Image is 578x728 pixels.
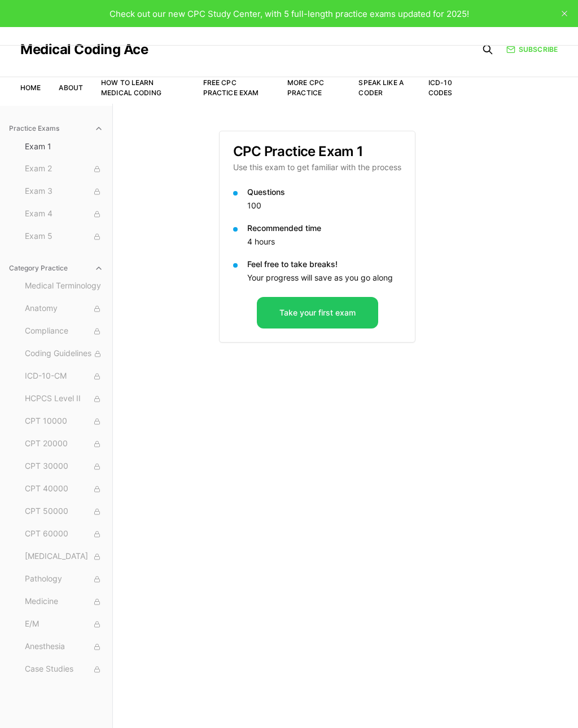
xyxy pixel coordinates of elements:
[257,297,378,329] button: Take your first exam
[428,78,453,97] a: ICD-10 Codes
[25,280,103,292] span: Medical Terminology
[59,83,83,92] a: About
[20,615,108,633] button: E/M
[20,435,108,453] button: CPT 20000
[25,348,103,360] span: Coding Guidelines
[247,200,401,211] p: 100
[20,322,108,340] button: Compliance
[25,393,103,405] span: HCPCS Level II
[20,570,108,588] button: Pathology
[20,160,108,178] button: Exam 2
[25,163,103,175] span: Exam 2
[247,223,401,234] p: Recommended time
[20,83,41,92] a: Home
[25,185,103,198] span: Exam 3
[20,345,108,363] button: Coding Guidelines
[287,78,324,97] a: More CPC Practice
[247,272,401,283] p: Your progress will save as you go along
[20,638,108,656] button: Anesthesia
[20,593,108,611] button: Medicine
[20,367,108,385] button: ICD-10-CM
[25,415,103,428] span: CPT 10000
[203,78,259,97] a: Free CPC Practice Exam
[506,45,558,55] a: Subscribe
[20,480,108,498] button: CPT 40000
[25,208,103,220] span: Exam 4
[20,660,108,678] button: Case Studies
[358,78,403,97] a: Speak Like a Coder
[25,663,103,676] span: Case Studies
[25,551,103,563] span: [MEDICAL_DATA]
[20,458,108,476] button: CPT 30000
[20,390,108,408] button: HCPCS Level II
[5,259,108,277] button: Category Practice
[25,438,103,450] span: CPT 20000
[247,236,401,247] p: 4 hours
[233,162,401,173] p: Use this exam to get familiar with the process
[20,548,108,566] button: [MEDICAL_DATA]
[20,277,108,295] button: Medical Terminology
[247,187,401,198] p: Questions
[25,618,103,631] span: E/M
[20,412,108,430] button: CPT 10000
[25,303,103,315] span: Anatomy
[20,183,108,201] button: Exam 3
[25,325,103,338] span: Compliance
[25,370,103,383] span: ICD-10-CM
[247,259,401,270] p: Feel free to take breaks!
[25,641,103,653] span: Anesthesia
[25,141,103,152] span: Exam 1
[20,300,108,318] button: Anatomy
[25,460,103,473] span: CPT 30000
[20,137,108,156] button: Exam 1
[20,228,108,246] button: Exam 5
[20,525,108,543] button: CPT 60000
[25,573,103,585] span: Pathology
[25,528,103,540] span: CPT 60000
[110,8,469,19] span: Check out our new CPC Study Center, with 5 full-length practice exams updated for 2025!
[25,483,103,495] span: CPT 40000
[20,503,108,521] button: CPT 50000
[20,205,108,223] button: Exam 4
[25,230,103,243] span: Exam 5
[555,5,573,23] button: close
[233,145,401,158] h3: CPC Practice Exam 1
[25,596,103,608] span: Medicine
[101,78,161,97] a: How to Learn Medical Coding
[20,43,148,56] a: Medical Coding Ace
[25,505,103,518] span: CPT 50000
[5,119,108,137] button: Practice Exams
